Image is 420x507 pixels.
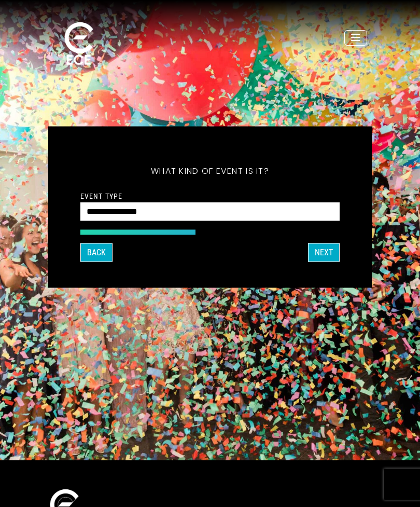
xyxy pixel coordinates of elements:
img: ece_new_logo_whitev2-1.png [53,19,105,70]
button: Next [308,243,340,262]
label: Event Type [80,191,122,200]
h5: What kind of event is it? [80,152,340,189]
button: Toggle navigation [344,30,367,46]
button: Back [80,243,113,262]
